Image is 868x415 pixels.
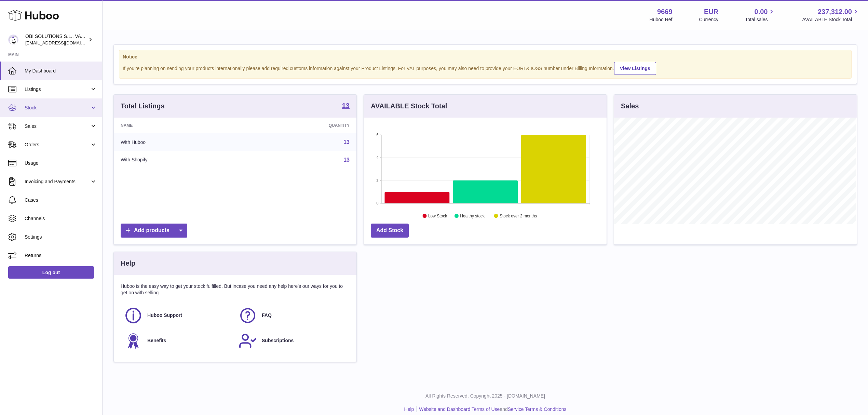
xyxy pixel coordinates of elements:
a: 13 [342,102,350,110]
a: 0.00 Total sales [745,7,775,23]
span: Returns [25,252,97,259]
h3: Sales [621,102,639,111]
p: Huboo is the easy way to get your stock fulfilled. But incase you need any help here's our ways f... [121,283,350,296]
h3: Help [121,259,135,268]
p: All Rights Reserved. Copyright 2025 - [DOMAIN_NAME] [108,393,863,399]
a: Log out [8,266,94,279]
a: Help [404,406,414,412]
span: Cases [25,197,97,203]
div: If you're planning on sending your products internationally please add required customs informati... [123,61,848,75]
td: With Shopify [114,151,245,169]
a: Huboo Support [124,306,232,325]
strong: EUR [704,7,718,16]
text: 2 [376,178,378,183]
strong: 13 [342,102,350,109]
td: With Huboo [114,133,245,151]
span: [EMAIL_ADDRESS][DOMAIN_NAME] [25,40,100,45]
text: Stock over 2 months [500,214,537,218]
a: View Listings [614,62,656,75]
span: Sales [25,123,90,130]
text: Healthy stock [460,214,485,218]
span: Settings [25,234,97,240]
span: Stock [25,105,90,111]
span: Benefits [147,337,166,344]
text: 0 [376,201,378,205]
a: 237,312.00 AVAILABLE Stock Total [802,7,860,23]
span: Listings [25,86,90,93]
div: Huboo Ref [650,16,673,23]
text: Low Stock [428,214,447,218]
a: Subscriptions [239,332,346,350]
span: Channels [25,215,97,222]
div: OBI SOLUTIONS S.L., VAT: B70911078 [25,33,87,46]
a: 13 [343,139,350,145]
th: Name [114,118,245,133]
th: Quantity [245,118,356,133]
text: 6 [376,133,378,137]
a: FAQ [239,306,346,325]
a: Add Stock [371,224,409,238]
h3: Total Listings [121,102,165,111]
span: Usage [25,160,97,166]
span: Huboo Support [147,312,182,319]
span: Invoicing and Payments [25,178,90,185]
span: AVAILABLE Stock Total [802,16,860,23]
a: Benefits [124,332,232,350]
span: FAQ [262,312,272,319]
li: and [417,406,566,413]
a: Website and Dashboard Terms of Use [419,406,500,412]
a: Add products [121,224,187,238]
div: Currency [699,16,719,23]
span: Orders [25,142,90,148]
span: 237,312.00 [818,7,852,16]
a: Service Terms & Conditions [508,406,567,412]
h3: AVAILABLE Stock Total [371,102,447,111]
img: internalAdmin-9669@internal.huboo.com [8,35,18,45]
span: Total sales [745,16,775,23]
span: My Dashboard [25,68,97,74]
text: 4 [376,156,378,160]
span: Subscriptions [262,337,294,344]
span: 0.00 [755,7,768,16]
a: 13 [343,157,350,163]
strong: Notice [123,54,848,60]
strong: 9669 [657,7,673,16]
